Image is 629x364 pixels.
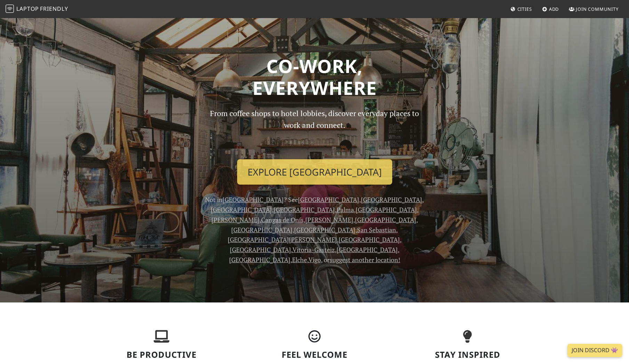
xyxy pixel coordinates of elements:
a: Palma [337,205,354,214]
a: [PERSON_NAME] [211,216,259,224]
a: Cities [508,3,535,15]
a: Elche [292,256,307,264]
span: Not in ? See , , , , , , , , , , , , , , , , , , , , , or [205,195,424,264]
a: suggest another location! [330,256,400,264]
span: Cities [517,6,532,12]
a: [GEOGRAPHIC_DATA] [211,205,272,214]
a: [PERSON_NAME] [305,216,353,224]
a: [GEOGRAPHIC_DATA] [356,205,417,214]
h3: Be Productive [89,350,234,360]
a: [GEOGRAPHIC_DATA] [223,195,284,204]
a: [GEOGRAPHIC_DATA][PERSON_NAME] [228,235,337,244]
a: Add [539,3,562,15]
a: Join Discord 👾 [567,344,622,357]
a: [GEOGRAPHIC_DATA] [274,205,335,214]
a: [GEOGRAPHIC_DATA] [355,216,416,224]
a: [GEOGRAPHIC_DATA] [294,226,355,234]
p: From coffee shops to hotel lobbies, discover everyday places to work and connect. [204,107,425,154]
a: LaptopFriendly LaptopFriendly [6,3,68,15]
a: [GEOGRAPHIC_DATA] [339,235,400,244]
a: Join Community [566,3,621,15]
a: [GEOGRAPHIC_DATA] [298,195,359,204]
h1: Co-work, Everywhere [89,55,540,99]
h3: Feel Welcome [242,350,387,360]
span: Add [549,6,559,12]
a: Explore [GEOGRAPHIC_DATA] [237,159,392,185]
a: [GEOGRAPHIC_DATA] [361,195,422,204]
a: Vigo [308,256,321,264]
a: [GEOGRAPHIC_DATA] [337,245,398,254]
span: Laptop [16,5,39,13]
a: [GEOGRAPHIC_DATA] [231,226,292,234]
a: [GEOGRAPHIC_DATA] [229,256,290,264]
span: Friendly [40,5,68,13]
h3: Stay Inspired [395,350,540,360]
img: LaptopFriendly [6,5,14,13]
a: Vitoria-Gasteiz [292,245,335,254]
span: Join Community [576,6,619,12]
a: San Sebastian [357,226,396,234]
a: [GEOGRAPHIC_DATA] [230,245,291,254]
a: Cangas de Onís [261,216,304,224]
